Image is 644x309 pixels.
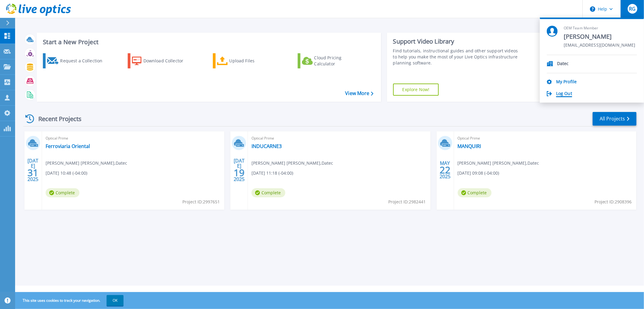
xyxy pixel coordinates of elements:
[458,160,539,166] span: [PERSON_NAME] [PERSON_NAME] , Datec
[252,170,293,176] span: [DATE] 11:18 (-04:00)
[234,170,245,175] span: 19
[46,143,90,149] a: Ferroviaria Oriental
[458,135,633,142] span: Optical Prime
[107,295,123,306] button: OK
[46,188,79,197] span: Complete
[439,159,451,181] div: MAY 2025
[458,170,499,176] span: [DATE] 09:08 (-04:00)
[46,160,127,166] span: [PERSON_NAME] [PERSON_NAME] , Datec
[143,55,192,67] div: Download Collector
[458,188,492,197] span: Complete
[128,53,195,68] a: Download Collector
[229,55,278,67] div: Upload Files
[43,39,373,45] h3: Start a New Project
[556,91,572,97] a: Log Out
[440,167,450,173] span: 22
[564,33,636,41] span: [PERSON_NAME]
[557,61,569,67] p: Datec
[298,53,365,68] a: Cloud Pricing Calculator
[458,143,481,149] a: MANQUIRI
[345,90,373,96] a: View More
[393,84,439,96] a: Explore Now!
[314,55,363,67] div: Cloud Pricing Calculator
[252,160,333,166] span: [PERSON_NAME] [PERSON_NAME] , Datec
[594,199,632,205] span: Project ID: 2908396
[564,43,636,48] span: [EMAIL_ADDRESS][DOMAIN_NAME]
[252,135,427,142] span: Optical Prime
[17,295,123,306] span: This site uses cookies to track your navigation.
[46,170,87,176] span: [DATE] 10:48 (-04:00)
[556,79,577,85] a: My Profile
[593,112,636,126] a: All Projects
[182,199,220,205] span: Project ID: 2997651
[43,53,110,68] a: Request a Collection
[27,159,39,181] div: [DATE] 2025
[27,170,38,175] span: 31
[252,143,282,149] a: INDUCARNE3
[233,159,245,181] div: [DATE] 2025
[393,38,521,45] div: Support Video Library
[393,48,521,66] div: Find tutorials, instructional guides and other support videos to help you make the most of your L...
[213,53,280,68] a: Upload Files
[389,199,426,205] span: Project ID: 2982441
[46,135,221,142] span: Optical Prime
[629,6,636,11] span: RG
[564,26,636,31] span: OEM Team Member
[252,188,285,197] span: Complete
[60,55,108,67] div: Request a Collection
[23,111,90,126] div: Recent Projects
